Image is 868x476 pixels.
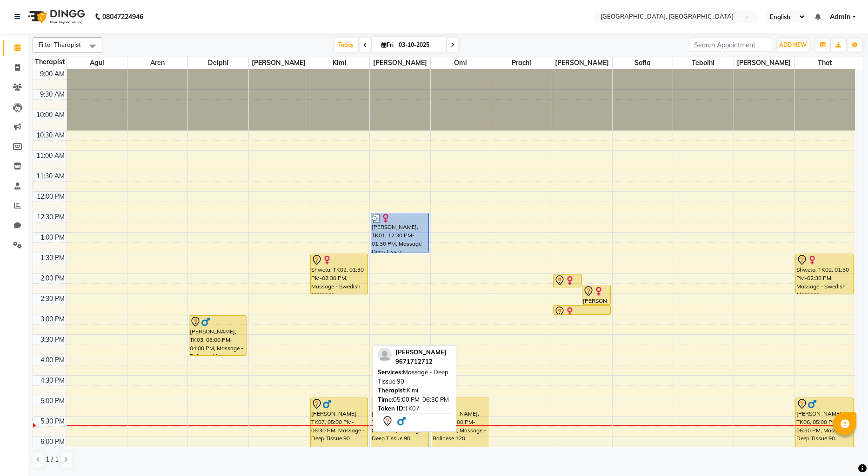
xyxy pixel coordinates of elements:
[39,417,67,426] div: 5:30 PM
[554,306,610,314] div: [PERSON_NAME], TK04, 02:45 PM-03:00 PM, Waxing - Waxing [DEMOGRAPHIC_DATA] Underarms Reguler
[378,368,403,376] span: Services:
[673,57,733,69] span: Teboihi
[35,192,67,202] div: 12:00 PM
[796,398,853,458] div: [PERSON_NAME], TK06, 05:00 PM-06:30 PM, Massage - Deep Tissue 90
[39,355,67,365] div: 4:00 PM
[378,404,405,412] span: Token ID:
[552,57,612,69] span: [PERSON_NAME]
[395,357,447,366] div: 9671712712
[378,404,451,413] div: TK07
[34,130,67,140] div: 10:30 AM
[690,38,771,52] input: Search Appointment
[378,386,451,395] div: Kimi
[371,398,428,458] div: [PERSON_NAME], TK07, 05:00 PM-06:30 PM, Massage - Deep Tissue 90
[431,57,491,69] span: Omi
[39,335,67,345] div: 3:30 PM
[34,110,67,120] div: 10:00 AM
[24,4,87,30] img: logo
[67,57,127,69] span: Agui
[734,57,794,69] span: [PERSON_NAME]
[46,455,59,464] span: 1 / 1
[396,38,442,52] input: 2025-10-03
[311,398,367,458] div: [PERSON_NAME], TK07, 05:00 PM-06:30 PM, Massage - Deep Tissue 90
[379,41,396,48] span: Fri
[395,348,447,356] span: [PERSON_NAME]
[378,395,451,404] div: 05:00 PM-06:30 PM
[33,57,67,67] div: Therapist
[39,396,67,406] div: 5:00 PM
[378,368,448,385] span: Massage - Deep Tissue 90
[613,57,673,69] span: Sofia
[795,57,855,69] span: Thot
[39,314,67,324] div: 3:00 PM
[309,57,369,69] span: Kimi
[39,294,67,304] div: 2:30 PM
[796,254,853,294] div: Shweta, TK02, 01:30 PM-02:30 PM, Massage - Swedish Massage
[378,386,407,394] span: Therapist:
[39,437,67,447] div: 6:00 PM
[830,12,850,22] span: Admin
[378,396,393,403] span: Time:
[39,233,67,242] div: 1:00 PM
[102,4,143,30] b: 08047224946
[39,274,67,283] div: 2:00 PM
[582,285,610,304] div: [PERSON_NAME], TK04, 02:15 PM-02:45 PM, Waxing-Waxing Full Legs [DEMOGRAPHIC_DATA] reguler
[189,316,246,355] div: [PERSON_NAME], TK03, 03:00 PM-04:00 PM, Massage - Balinese Massage
[378,348,392,362] img: profile
[777,39,809,52] button: ADD NEW
[39,41,81,48] span: Filter Therapist
[38,69,67,79] div: 9:00 AM
[491,57,551,69] span: Prachi
[371,213,428,253] div: [PERSON_NAME], TK01, 12:30 PM-01:30 PM, Massage - Deep Tissue
[34,151,67,161] div: 11:00 AM
[127,57,187,69] span: Aren
[35,212,67,222] div: 12:30 PM
[38,90,67,99] div: 9:30 AM
[39,253,67,263] div: 1:30 PM
[249,57,309,69] span: [PERSON_NAME]
[370,57,430,69] span: [PERSON_NAME]
[188,57,248,69] span: Delphi
[334,38,358,52] span: Today
[829,439,859,467] iframe: chat widget
[779,41,807,48] span: ADD NEW
[34,171,67,181] div: 11:30 AM
[311,254,367,294] div: Shweta, TK02, 01:30 PM-02:30 PM, Massage - Swedish Massage
[39,376,67,385] div: 4:30 PM
[554,274,581,287] div: [PERSON_NAME], TK04, 02:00 PM-02:20 PM, Waxing-Waxing Full hands [DEMOGRAPHIC_DATA] Reguler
